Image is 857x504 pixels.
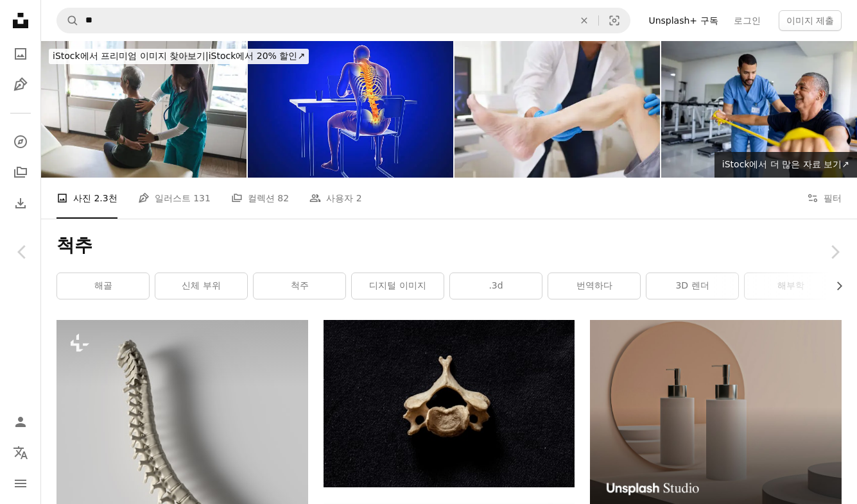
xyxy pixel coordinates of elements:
[548,273,640,299] a: 번역하다
[138,178,211,219] a: 일러스트 131
[41,41,247,178] img: 자비로운 보살핌: 물리치료사는 노인의 회복을 돕습니다.
[450,273,542,299] a: .3d
[57,273,149,299] a: 해골
[324,398,575,409] a: 갈색 뼈의 근접 촬영 사진
[454,41,660,178] img: Asian Therapist Aids Leg Recovery
[248,41,453,178] img: Working with laptop in a wrong position leading to back pain, artwork
[745,273,836,299] a: 해부학
[8,41,33,67] a: 사진
[8,471,33,496] button: 메뉴
[41,41,316,72] a: iStock에서 프리미엄 이미지 찾아보기|iStock에서 20% 할인↗
[599,8,630,33] button: 시각적 검색
[56,234,842,257] h1: 척추
[8,409,33,435] a: 로그인 / 가입
[57,8,79,33] button: Unsplash 검색
[8,440,33,466] button: 언어
[779,10,842,31] button: 이미지 제출
[726,10,768,31] a: 로그인
[309,178,361,219] a: 사용자 2
[8,160,33,185] a: 컬렉션
[8,129,33,155] a: 탐색
[8,72,33,97] a: 일러스트
[352,273,444,299] a: 디지털 이미지
[53,51,305,61] span: iStock에서 20% 할인 ↗
[714,152,857,178] a: iStock에서 더 많은 자료 보기↗
[155,273,247,299] a: 신체 부위
[324,320,575,487] img: 갈색 뼈의 근접 촬영 사진
[53,51,209,61] span: iStock에서 프리미엄 이미지 찾아보기 |
[812,190,857,314] a: 다음
[56,8,630,33] form: 사이트 전체에서 이미지 찾기
[570,8,598,33] button: 삭제
[231,178,289,219] a: 컬렉션 82
[646,273,738,299] a: 3D 렌더
[722,159,849,169] span: iStock에서 더 많은 자료 보기 ↗
[356,191,362,205] span: 2
[277,191,289,205] span: 82
[254,273,345,299] a: 척주
[56,482,308,493] a: 매우 긴 목을 가진 긴 뼈
[641,10,725,31] a: Unsplash+ 구독
[193,191,211,205] span: 131
[807,178,842,219] button: 필터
